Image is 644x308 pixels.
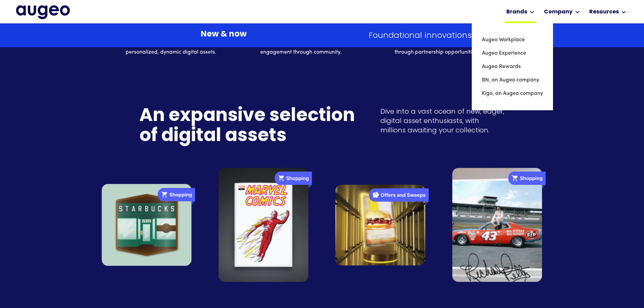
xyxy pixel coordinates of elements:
[482,47,543,60] a: Augeo Experience
[482,87,543,100] a: Kigo, an Augeo company
[482,33,543,47] a: Augeo Workplace
[544,8,572,16] div: Company
[482,73,543,87] a: BN, an Augeo company
[482,60,543,73] a: Augeo Rewards
[16,5,70,19] a: home
[472,23,553,110] nav: Brands
[16,5,70,19] img: Augeo's full logo in midnight blue.
[589,8,619,16] div: Resources
[506,8,527,16] div: Brands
